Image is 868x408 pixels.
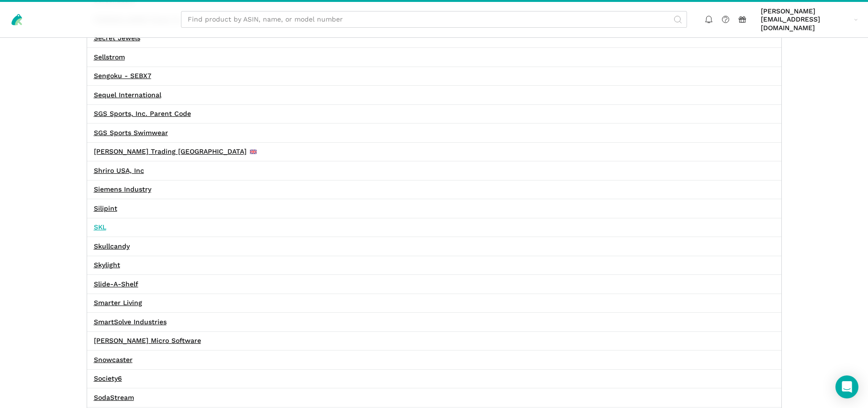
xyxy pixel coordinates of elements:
[757,5,861,34] a: [PERSON_NAME][EMAIL_ADDRESS][DOMAIN_NAME]
[761,7,851,33] span: [PERSON_NAME][EMAIL_ADDRESS][DOMAIN_NAME]
[94,223,106,232] a: SKL
[94,34,140,43] a: Secret Jewels
[94,318,167,327] a: SmartSolve Industries
[94,394,134,402] a: SodaStream
[94,374,122,383] a: Society6
[94,299,142,307] a: Smarter Living
[94,204,117,213] a: Silipint
[94,280,138,289] a: Slide-A-Shelf
[94,129,168,137] a: SGS Sports Swimwear
[181,11,687,28] input: Find product by ASIN, name, or model number
[94,147,247,156] a: [PERSON_NAME] Trading [GEOGRAPHIC_DATA]
[94,110,191,118] a: SGS Sports, Inc. Parent Code
[835,375,858,398] div: Open Intercom Messenger
[94,91,161,100] a: Sequel International
[94,356,133,364] a: Snowcaster
[94,337,201,345] a: [PERSON_NAME] Micro Software
[94,261,120,270] a: Skylight
[94,167,144,175] a: Shriro USA, Inc
[94,53,125,62] a: Sellstrom
[94,72,151,80] a: Sengoku - SEBX7
[94,185,151,194] a: Siemens Industry
[250,148,257,155] img: 260-united-kingdom-4fbe1b16c58c16876a8fbc1f0ceb1478b2fa8f9b4fe7121aed9b10eb4189043d.svg
[94,242,130,251] a: Skullcandy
